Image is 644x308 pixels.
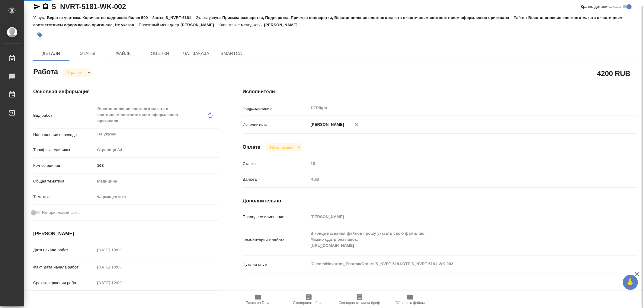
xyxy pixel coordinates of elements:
[62,68,93,77] div: В работе
[396,301,425,305] span: Обновить файлы
[309,228,604,251] textarea: В конце названия файлов прошу указать свою фамилию. Можно сдать без папок. [URL][DOMAIN_NAME]
[233,291,284,308] button: Папка на Drive
[243,237,309,243] p: Комментарий к работе
[514,15,528,20] p: Работа
[95,161,219,170] input: ✎ Введи что-нибудь
[73,50,102,57] span: Этапы
[51,2,126,11] a: S_NVRT-5181-WK-002
[33,163,95,169] p: Кол-во единиц
[33,247,95,253] p: Дата начала работ
[95,263,148,271] input: Пустое поле
[339,301,380,305] span: Скопировать мини-бриф
[152,15,165,20] p: Заказ:
[95,176,219,186] div: Медицина
[243,161,309,167] p: Ставка
[95,145,219,155] div: Страница А4
[268,145,295,150] button: Не оплачена
[139,23,181,27] p: Проектный менеджер
[33,264,95,270] p: Факт. дата начала работ
[385,291,436,308] button: Обновить файлы
[109,50,138,57] span: Файлы
[623,275,638,290] button: 🙏
[66,70,85,75] button: В работе
[165,15,196,20] p: S_NVRT-5181
[146,50,175,57] span: Оценки
[219,23,264,27] p: Клиентские менеджеры
[264,23,302,27] p: [PERSON_NAME]
[265,143,302,151] div: В работе
[309,159,604,168] input: Пустое поле
[42,3,49,10] button: Скопировать ссылку
[243,88,637,95] h4: Исполнители
[42,210,80,216] span: Нотариальный заказ
[33,147,95,153] p: Тарифные единицы
[243,176,309,183] p: Валюта
[625,276,636,289] span: 🙏
[246,301,271,305] span: Папка на Drive
[37,50,66,57] span: Детали
[95,246,148,254] input: Пустое поле
[95,278,148,287] input: Пустое поле
[243,106,309,112] p: Подразделение
[243,144,261,151] h4: Оплата
[181,23,219,27] p: [PERSON_NAME]
[33,66,58,77] h2: Работа
[33,178,95,184] p: Общая тематика
[33,3,40,10] button: Скопировать ссылку для ЯМессенджера
[182,50,211,57] span: Чат заказа
[33,113,95,119] p: Вид работ
[33,194,95,200] p: Тематика
[33,28,46,42] button: Добавить тэг
[47,15,152,20] p: Верстка чертежа. Количество надписей: более 500
[243,197,637,205] h4: Дополнительно
[293,301,325,305] span: Скопировать бриф
[309,174,604,185] div: RUB
[309,212,604,221] input: Пустое поле
[581,4,621,10] span: Кратко детали заказа
[33,280,95,286] p: Срок завершения работ
[243,214,309,220] p: Последнее изменение
[309,259,604,269] textarea: /Clients/Novartos_Pharma/Orders/S_NVRT-5181/DTP/S_NVRT-5181-WK-002
[309,122,344,128] p: [PERSON_NAME]
[597,68,630,78] h2: 4200 RUB
[33,88,219,95] h4: Основная информация
[33,15,47,20] p: Услуга
[196,15,223,20] p: Этапы услуги
[95,192,219,202] div: Фармацевтика
[243,122,309,128] p: Исполнитель
[350,118,363,131] button: Удалить исполнителя
[222,15,514,20] p: Приемка разверстки, Подверстка, Приемка подверстки, Восстановление сложного макета с частичным со...
[33,132,95,138] p: Направление перевода
[243,262,309,268] p: Путь на drive
[284,291,334,308] button: Скопировать бриф
[33,230,219,237] h4: [PERSON_NAME]
[218,50,247,57] span: SmartCat
[334,291,385,308] button: Скопировать мини-бриф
